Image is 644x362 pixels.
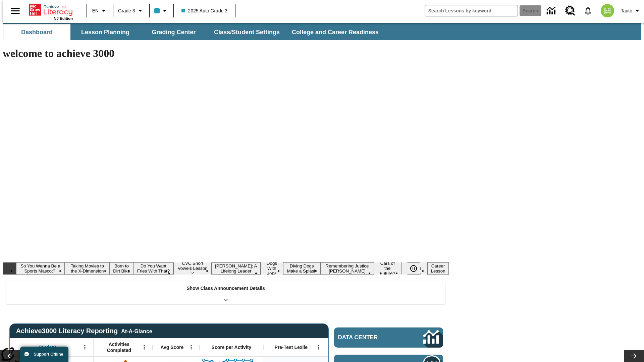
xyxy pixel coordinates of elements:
[34,352,63,357] span: Support Offline
[152,5,171,17] button: Class color is light blue. Change class color
[286,24,384,40] button: College and Career Readiness
[72,24,139,40] button: Lesson Planning
[39,344,56,350] span: Student
[283,262,320,275] button: Slide 8 Diving Dogs Make a Splash
[618,5,644,17] button: Profile/Settings
[425,5,518,16] input: search field
[186,285,265,292] p: Show Class Announcement Details
[543,2,561,20] a: Data Center
[173,260,211,277] button: Slide 5 CVC Short Vowels Lesson 2
[186,342,196,352] button: Open Menu
[121,327,152,335] div: At-A-Glance
[140,24,207,40] button: Grading Center
[3,23,641,40] div: SubNavbar
[275,344,308,350] span: Pre-Test Lexile
[54,16,73,20] span: NJ Edition
[212,344,252,350] span: Score per Activity
[133,262,173,275] button: Slide 4 Do You Want Fries With That?
[561,2,579,20] a: Resource Center, Will open in new tab
[5,1,25,21] button: Open side menu
[314,342,324,352] button: Open Menu
[427,262,449,275] button: Slide 12 Career Lesson
[209,24,285,40] button: Class/Student Settings
[6,281,445,304] div: Show Class Announcement Details
[407,262,427,275] div: Pause
[597,2,618,19] button: Select a new avatar
[3,24,385,40] div: SubNavbar
[160,344,183,350] span: Avg Score
[20,347,68,362] button: Support Offline
[407,262,420,275] button: Pause
[118,7,135,14] span: Grade 3
[624,350,644,362] button: Lesson carousel, Next
[139,342,149,352] button: Open Menu
[3,47,449,60] h1: welcome to achieve 3000
[334,327,443,348] a: Data Center
[29,2,73,20] div: Home
[181,7,228,14] span: 2025 Auto Grade 3
[374,260,401,277] button: Slide 10 Cars of the Future?
[601,4,614,17] img: avatar image
[97,341,141,353] span: Activities Completed
[92,7,99,14] span: EN
[16,262,65,275] button: Slide 1 So You Wanna Be a Sports Mascot?!
[621,7,632,14] span: Tauto
[80,342,90,352] button: Open Menu
[16,327,152,335] span: Achieve3000 Literacy Reporting
[115,5,147,17] button: Grade: Grade 3, Select a grade
[579,2,597,19] a: Notifications
[65,262,110,275] button: Slide 2 Taking Movies to the X-Dimension
[110,262,133,275] button: Slide 3 Born to Dirt Bike
[29,3,73,16] a: Home
[3,24,70,40] button: Dashboard
[338,334,401,341] span: Data Center
[89,5,111,17] button: Language: EN, Select a language
[261,260,283,277] button: Slide 7 Dogs With Jobs
[401,260,428,277] button: Slide 11 Pre-release lesson
[212,262,261,275] button: Slide 6 Dianne Feinstein: A Lifelong Leader
[320,262,374,275] button: Slide 9 Remembering Justice O'Connor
